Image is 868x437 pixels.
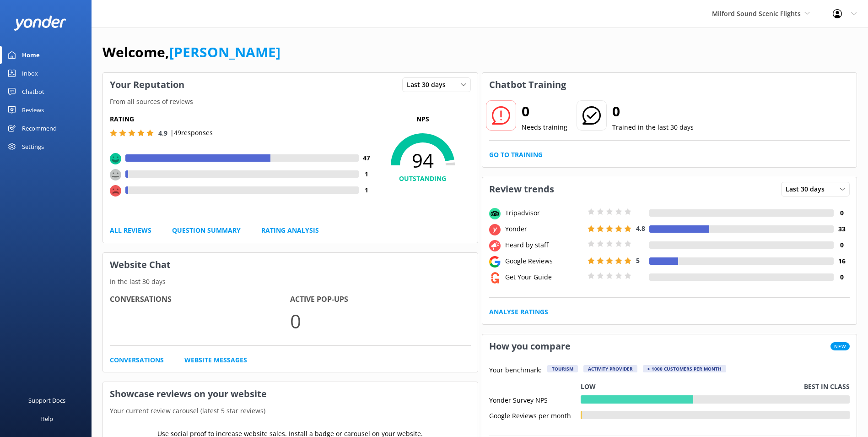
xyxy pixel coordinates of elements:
h4: Active Pop-ups [290,294,470,306]
p: 0 [290,306,470,336]
div: Help [40,410,53,428]
p: From all sources of reviews [103,97,478,107]
h4: OUTSTANDING [375,174,471,184]
div: > 1000 customers per month [643,365,726,372]
a: Analyse Ratings [489,307,548,317]
h2: 0 [612,100,694,122]
h3: Your Reputation [103,73,191,97]
h5: Rating [110,114,375,124]
span: Last 30 days [407,80,451,90]
h4: 16 [834,256,850,266]
h4: Conversations [110,294,290,306]
h3: Website Chat [103,253,478,277]
div: Chatbot [22,82,44,101]
div: Get Your Guide [503,272,585,282]
div: Settings [22,137,44,156]
h4: 0 [834,208,850,218]
div: Support Docs [28,391,65,410]
div: Tourism [547,365,578,372]
h1: Welcome, [102,41,280,63]
h3: Chatbot Training [482,73,573,97]
h4: 0 [834,240,850,250]
a: All Reviews [110,225,151,235]
div: Home [22,46,40,64]
p: Needs training [522,122,567,132]
h4: 47 [359,153,375,163]
p: Your current review carousel (latest 5 star reviews) [103,406,478,416]
span: 4.9 [158,129,167,137]
h3: Showcase reviews on your website [103,382,478,406]
p: NPS [375,114,471,124]
h4: 33 [834,224,850,234]
a: Website Messages [184,355,247,365]
div: Heard by staff [503,240,585,250]
h4: 1 [359,185,375,195]
h4: 1 [359,169,375,179]
span: 4.8 [636,224,645,233]
a: [PERSON_NAME] [169,43,280,61]
div: Tripadvisor [503,208,585,218]
span: Milford Sound Scenic Flights [712,9,801,18]
h3: How you compare [482,334,577,358]
div: Recommend [22,119,57,137]
span: 94 [375,149,471,172]
a: Question Summary [172,225,241,235]
p: Trained in the last 30 days [612,122,694,132]
h3: Review trends [482,177,561,201]
div: Google Reviews per month [489,411,581,419]
p: Your benchmark: [489,365,542,376]
a: Conversations [110,355,164,365]
a: Rating Analysis [261,225,319,235]
p: Low [581,382,596,392]
p: Best in class [804,382,850,392]
img: yonder-white-logo.png [14,16,66,31]
div: Inbox [22,64,38,82]
div: Yonder [503,224,585,234]
div: Yonder Survey NPS [489,395,581,404]
h2: 0 [522,100,567,122]
p: | 49 responses [170,128,213,138]
span: 5 [636,256,640,265]
h4: 0 [834,272,850,282]
p: In the last 30 days [103,277,478,287]
span: New [830,342,850,350]
div: Google Reviews [503,256,585,266]
a: Go to Training [489,150,543,160]
div: Activity Provider [583,365,637,372]
span: Last 30 days [786,184,830,194]
div: Reviews [22,101,44,119]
